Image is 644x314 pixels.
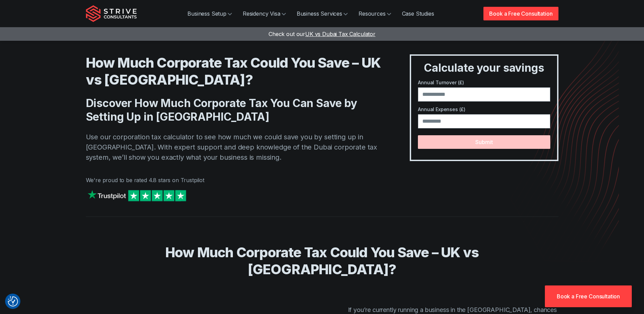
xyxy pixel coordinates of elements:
h1: How Much Corporate Tax Could You Save – UK vs [GEOGRAPHIC_DATA]? [86,54,383,88]
p: We're proud to be rated 4.8 stars on Trustpilot [86,176,383,184]
a: Business Setup [182,7,237,20]
span: UK vs Dubai Tax Calculator [305,31,375,37]
a: Book a Free Consultation [545,285,632,307]
a: Book a Free Consultation [483,7,558,20]
a: Residency Visa [237,7,291,20]
h2: How Much Corporate Tax Could You Save – UK vs [GEOGRAPHIC_DATA]? [105,244,539,278]
button: Consent Preferences [8,296,18,307]
label: Annual Expenses (£) [418,106,550,113]
a: Check out ourUK vs Dubai Tax Calculator [269,31,375,37]
a: Resources [353,7,397,20]
h3: Calculate your savings [414,61,554,75]
button: Submit [418,135,550,149]
h2: Discover How Much Corporate Tax You Can Save by Setting Up in [GEOGRAPHIC_DATA] [86,97,383,124]
a: Business Services [291,7,353,20]
img: Strive Consultants [86,5,137,22]
img: Revisit consent button [8,296,18,307]
label: Annual Turnover (£) [418,79,550,86]
p: Use our corporation tax calculator to see how much we could save you by setting up in [GEOGRAPHIC... [86,132,383,162]
a: Case Studies [397,7,440,20]
img: Strive on Trustpilot [86,188,188,203]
